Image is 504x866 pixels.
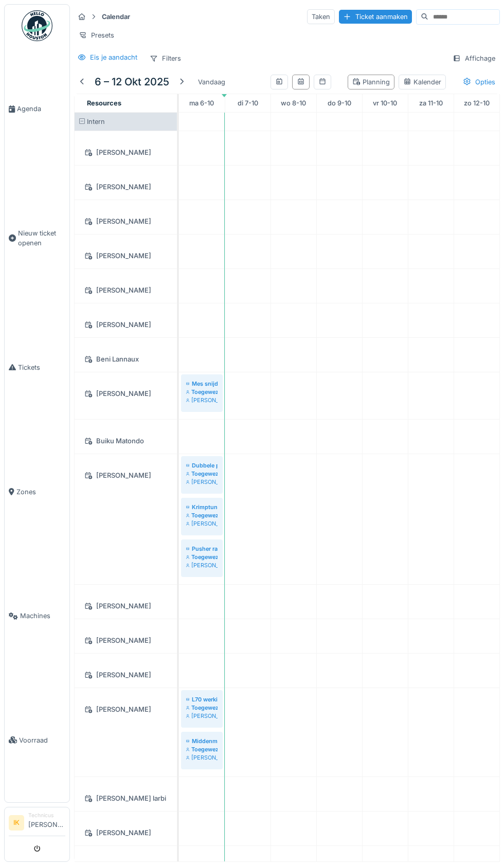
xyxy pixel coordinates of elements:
[81,318,171,331] div: [PERSON_NAME]
[81,435,171,447] div: Buiku Matondo
[18,363,65,372] span: Tickets
[186,737,218,745] div: Middenmelder bunker boven sig 250
[81,826,171,839] div: [PERSON_NAME]
[81,469,171,482] div: [PERSON_NAME]
[325,96,354,110] a: 9 oktober 2025
[28,811,65,834] li: [PERSON_NAME]
[458,75,500,89] div: Opties
[186,712,218,720] div: [PERSON_NAME]
[186,553,218,561] div: Toegewezen
[5,554,69,678] a: Machines
[74,28,119,43] div: Presets
[5,171,69,305] a: Nieuw ticket openen
[81,703,171,716] div: [PERSON_NAME]
[81,284,171,297] div: [PERSON_NAME]
[352,77,390,87] div: Planning
[81,353,171,366] div: Beni Lannaux
[186,703,218,712] div: Toegewezen
[461,96,492,110] a: 12 oktober 2025
[186,545,218,553] div: Pusher raakt soms de slots
[186,380,218,388] div: Mes snijdt niet goed
[81,600,171,612] div: [PERSON_NAME]
[28,811,65,819] div: Technicus
[9,811,65,836] a: IK Technicus[PERSON_NAME]
[81,215,171,228] div: [PERSON_NAME]
[186,695,218,703] div: L70 werking retourkoffie nakijken en indien nodig verbeteren
[186,388,218,396] div: Toegewezen
[5,305,69,430] a: Tickets
[5,429,69,554] a: Zones
[186,511,218,519] div: Toegewezen
[186,396,218,404] div: [PERSON_NAME]
[339,10,412,24] div: Ticket aanmaken
[186,478,218,486] div: [PERSON_NAME]
[9,815,24,831] li: IK
[19,735,65,745] span: Voorraad
[81,387,171,400] div: [PERSON_NAME]
[307,9,335,24] div: Taken
[448,51,500,66] div: Affichage
[5,47,69,171] a: Agenda
[81,634,171,647] div: [PERSON_NAME]
[87,99,121,107] span: Resources
[194,75,229,89] div: Vandaag
[87,118,105,125] span: Intern
[187,96,217,110] a: 6 oktober 2025
[186,461,218,470] div: Dubbele pads aan stapelaar
[95,76,169,88] h5: 6 – 12 okt 2025
[186,470,218,478] div: Toegewezen
[403,77,441,87] div: Kalender
[145,51,186,66] div: Filters
[22,10,52,41] img: Badge_color-CXgf-gQk.svg
[98,12,134,22] strong: Calendar
[186,753,218,762] div: [PERSON_NAME]
[90,52,137,62] div: Eis je aandacht
[81,249,171,262] div: [PERSON_NAME]
[417,96,445,110] a: 11 oktober 2025
[186,519,218,528] div: [PERSON_NAME]
[16,487,65,497] span: Zones
[5,678,69,803] a: Voorraad
[81,146,171,159] div: [PERSON_NAME]
[81,792,171,805] div: [PERSON_NAME] larbi
[17,104,65,114] span: Agenda
[81,669,171,681] div: [PERSON_NAME]
[235,96,261,110] a: 7 oktober 2025
[18,228,65,248] span: Nieuw ticket openen
[20,611,65,621] span: Machines
[186,503,218,511] div: Krimptunnel mes snijdt niet goed
[81,181,171,193] div: [PERSON_NAME]
[186,745,218,753] div: Toegewezen
[370,96,400,110] a: 10 oktober 2025
[278,96,309,110] a: 8 oktober 2025
[186,561,218,569] div: [PERSON_NAME]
